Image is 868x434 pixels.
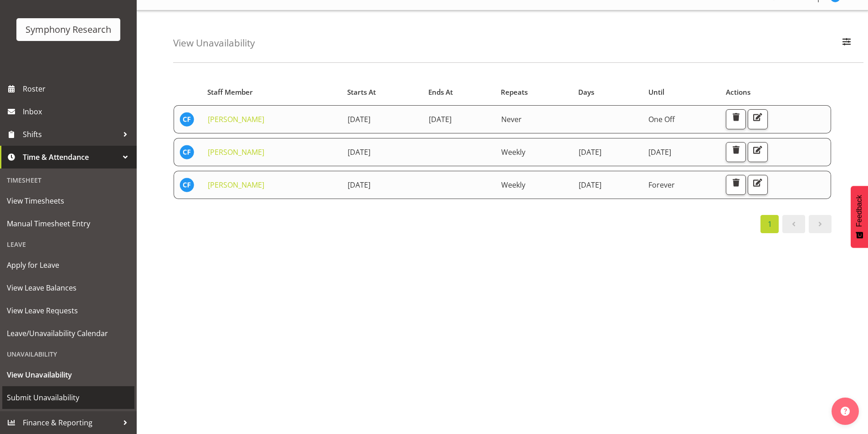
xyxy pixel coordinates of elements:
span: One Off [648,114,675,124]
button: Feedback - Show survey [851,186,868,248]
button: Delete Unavailability [726,142,746,162]
a: Leave/Unavailability Calendar [2,322,134,345]
span: [DATE] [348,147,370,157]
span: Finance & Reporting [23,416,118,429]
span: Roster [23,82,132,96]
span: Inbox [23,105,132,118]
span: Forever [648,180,675,190]
span: [DATE] [348,114,370,124]
div: Timesheet [2,171,134,189]
div: Leave [2,235,134,254]
span: View Leave Requests [7,304,130,317]
span: Time & Attendance [23,150,118,164]
img: casey-faumuina11857.jpg [180,145,194,159]
div: Days [578,87,638,97]
span: Submit Unavailability [7,391,130,404]
span: View Unavailability [7,368,130,382]
span: [DATE] [348,180,370,190]
img: casey-faumuina11857.jpg [180,112,194,127]
a: [PERSON_NAME] [208,180,264,190]
span: Never [501,114,522,124]
div: Unavailability [2,345,134,363]
div: Ends At [428,87,491,97]
div: Actions [726,87,826,97]
button: Filter Employees [837,33,856,53]
a: Submit Unavailability [2,386,134,409]
span: View Timesheets [7,194,130,208]
button: Edit Unavailability [748,175,768,195]
button: Edit Unavailability [748,109,768,129]
a: View Leave Balances [2,276,134,299]
span: [DATE] [579,147,601,157]
div: Starts At [347,87,418,97]
span: Weekly [501,147,525,157]
span: Shifts [23,128,118,141]
a: Manual Timesheet Entry [2,212,134,235]
span: Leave/Unavailability Calendar [7,327,130,340]
a: Apply for Leave [2,254,134,276]
button: Delete Unavailability [726,109,746,129]
span: View Leave Balances [7,281,130,295]
span: [DATE] [579,180,601,190]
button: Delete Unavailability [726,175,746,195]
a: View Leave Requests [2,299,134,322]
div: Staff Member [207,87,337,97]
span: Feedback [855,195,863,227]
span: Apply for Leave [7,258,130,272]
div: Symphony Research [26,23,111,36]
a: View Unavailability [2,363,134,386]
span: Weekly [501,180,525,190]
span: [DATE] [648,147,671,157]
a: [PERSON_NAME] [208,114,264,124]
div: Repeats [501,87,568,97]
h4: View Unavailability [173,38,255,48]
span: [DATE] [429,114,452,124]
span: Manual Timesheet Entry [7,217,130,230]
button: Edit Unavailability [748,142,768,162]
div: Until [648,87,715,97]
img: help-xxl-2.png [841,407,850,416]
a: [PERSON_NAME] [208,147,264,157]
img: casey-faumuina11857.jpg [180,178,194,192]
a: View Timesheets [2,189,134,212]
